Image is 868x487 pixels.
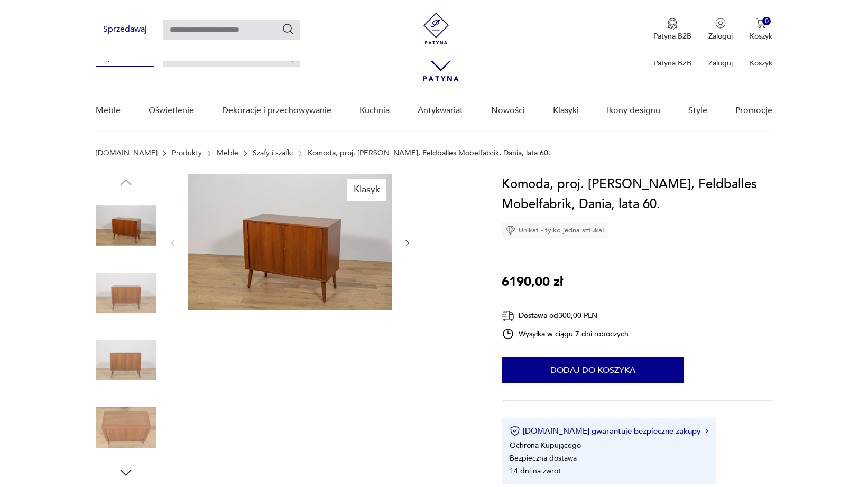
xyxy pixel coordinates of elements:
p: Patyna B2B [653,58,691,68]
a: Szafy i szafki [253,149,293,157]
div: Dostawa od 300,00 PLN [502,309,629,322]
button: 0Koszyk [750,18,772,41]
a: Kuchnia [359,90,390,131]
p: Koszyk [750,31,772,41]
div: Klasyk [347,179,386,201]
p: Zaloguj [708,58,733,68]
div: Unikat - tylko jedna sztuka! [502,222,608,238]
button: [DOMAIN_NAME] gwarantuje bezpieczne zakupy [510,426,708,436]
img: Zdjęcie produktu Komoda, proj. Kai Kristiansen, Feldballes Mobelfabrik, Dania, lata 60. [96,263,156,323]
p: 6190,00 zł [502,272,563,292]
li: Ochrona Kupującego [510,441,581,451]
img: Ikona certyfikatu [510,426,520,436]
a: Style [688,90,707,131]
a: Klasyki [553,90,579,131]
p: Koszyk [750,58,772,68]
a: Ikony designu [607,90,660,131]
a: Antykwariat [418,90,463,131]
div: 0 [762,17,771,26]
a: Produkty [172,149,202,157]
img: Zdjęcie produktu Komoda, proj. Kai Kristiansen, Feldballes Mobelfabrik, Dania, lata 60. [96,195,156,256]
img: Ikona medalu [667,18,678,30]
a: Sprzedawaj [96,54,154,61]
a: Nowości [491,90,525,131]
h1: Komoda, proj. [PERSON_NAME], Feldballes Mobelfabrik, Dania, lata 60. [502,174,772,214]
img: Ikona strzałki w prawo [705,428,708,434]
button: Zaloguj [708,18,733,41]
p: Zaloguj [708,31,733,41]
p: Patyna B2B [653,31,691,41]
img: Patyna - sklep z meblami i dekoracjami vintage [420,13,452,44]
img: Ikona dostawy [502,309,514,322]
p: Komoda, proj. [PERSON_NAME], Feldballes Mobelfabrik, Dania, lata 60. [308,149,550,157]
button: Patyna B2B [653,18,691,41]
button: Szukaj [282,23,294,35]
a: Ikona medaluPatyna B2B [653,18,691,41]
div: Wysyłka w ciągu 7 dni roboczych [502,327,629,340]
img: Zdjęcie produktu Komoda, proj. Kai Kristiansen, Feldballes Mobelfabrik, Dania, lata 60. [96,330,156,390]
a: Sprzedawaj [96,26,154,34]
a: Promocje [735,90,772,131]
a: Meble [96,90,121,131]
li: 14 dni na zwrot [510,466,561,476]
img: Zdjęcie produktu Komoda, proj. Kai Kristiansen, Feldballes Mobelfabrik, Dania, lata 60. [96,398,156,458]
a: Oświetlenie [149,90,194,131]
a: Dekoracje i przechowywanie [222,90,331,131]
img: Ikona diamentu [506,226,515,235]
img: Ikonka użytkownika [715,18,726,29]
img: Zdjęcie produktu Komoda, proj. Kai Kristiansen, Feldballes Mobelfabrik, Dania, lata 60. [188,174,392,310]
a: Meble [217,149,238,157]
a: [DOMAIN_NAME] [96,149,158,157]
button: Sprzedawaj [96,20,154,39]
button: Dodaj do koszyka [502,357,684,383]
li: Bezpieczna dostawa [510,453,577,463]
img: Ikona koszyka [756,18,767,29]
